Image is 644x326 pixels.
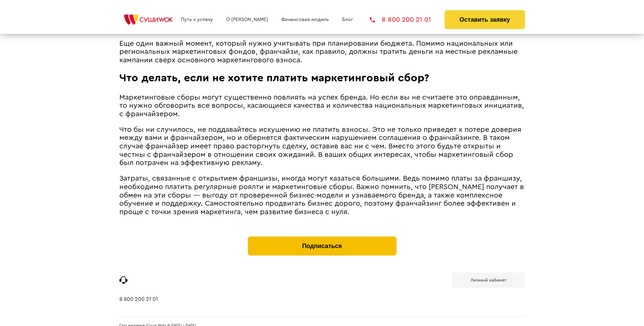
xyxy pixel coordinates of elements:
span: Затраты, связанные с открытием франшизы, иногда могут казаться большими. Ведь помимо платы за фра... [119,175,524,215]
span: Что бы ни случилось, не поддавайтесь искушению не платить взносы. Это не только приведет к потере... [119,126,521,166]
span: Маркетинговые сборы могут существенно повлиять на успех бренда. Но если вы не считаете это оправд... [119,94,524,118]
span: 8 800 200 21 01 [382,16,431,23]
a: Блог [342,17,353,22]
a: Финансовая модель [281,17,329,22]
span: Еще один важный момент, который нужно учитывать при планировании бюджета. Помимо национальных или... [119,40,518,64]
span: Что делать, если не хотите платить маркетинговый сбор? [119,73,429,83]
a: 8 800 200 21 01 [119,296,158,317]
a: О [PERSON_NAME] [226,17,268,22]
a: Личный кабинет [452,272,525,288]
button: Подписаться [248,237,397,256]
a: Путь к успеху [181,17,213,22]
button: Оставить заявку [445,10,525,29]
b: Личный кабинет [471,278,506,282]
a: 8 800 200 21 01 [370,16,431,23]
